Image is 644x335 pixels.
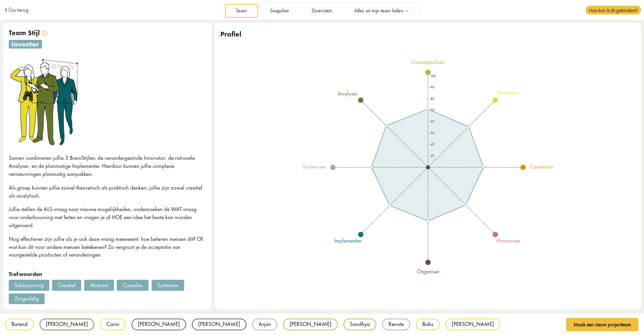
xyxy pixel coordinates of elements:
p: Jullie stellen de ALS-vraag naar nieuwe mogelijkheden, onderzoeken de WAT-vraag voor onderbouwing... [9,205,206,229]
strong: Trefwoorden [9,270,42,278]
tspan: implementer [334,237,362,245]
div: [PERSON_NAME] [192,319,247,330]
tspan: analyser [338,90,358,97]
div: Complex [117,280,149,290]
tspan: organiser [417,268,439,275]
div: Sandhya [343,319,376,330]
span: Hoe kan ik dit gebruiken? [586,6,641,14]
img: inventor.png [9,57,81,146]
tspan: connector [530,163,553,171]
div: Systemen [152,280,184,290]
text: 100 [430,74,436,78]
div: [PERSON_NAME] [445,319,500,330]
span: inventor [9,40,42,49]
div: Babs [416,319,440,330]
a: Snapshot [259,4,299,18]
p: Als groep kunnen jullie zowel theoretisch als praktisch denken; jullie zijn zowel creatief als an... [9,184,206,200]
a: Alles uit mijn team halen [343,4,419,18]
img: info.svg [42,30,47,36]
div: Arjan [252,319,277,330]
text: 80 [430,97,434,101]
a: Ga terug [8,7,29,13]
a: Team [225,4,258,18]
text: 90 [430,85,434,90]
tspan: systemiser [303,163,326,171]
div: [PERSON_NAME] [40,319,94,330]
div: Barend [5,319,34,330]
div: [PERSON_NAME] [283,319,338,330]
div: Renate [382,319,410,330]
button: Maak een nieuw projectteam [566,318,639,331]
span: Alles uit mijn team halen [354,8,403,14]
text: 70 [430,108,434,113]
div: Zorgvuldig [9,293,45,304]
div: Carro [100,319,126,330]
span: Team Stijl [9,28,40,37]
a: Diversiteit [301,4,342,18]
tspan: innovator [498,89,519,96]
tspan: humaniser [496,237,521,245]
tspan: conceptualiser [411,58,445,66]
div: Scherpzinnig [9,280,49,290]
div: Abstract [84,280,114,290]
div: Creatief [52,280,81,290]
p: Samen combineren jullie 3 BreinStijlen: de verandergezinde Innovator, de rationele Analyser, en d... [9,154,206,178]
span: Profiel [220,29,241,39]
p: Nog effectiever zijn jullie als je ook deze vraag meeneemt: hoe beleven mensen dit? Of: wat kan d... [9,235,206,259]
div: [PERSON_NAME] [131,319,186,330]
